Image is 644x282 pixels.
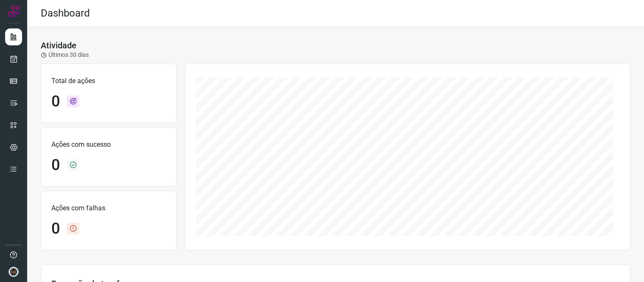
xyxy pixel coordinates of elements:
h1: 0 [51,156,60,174]
h1: 0 [51,92,60,111]
h2: Dashboard [41,7,90,20]
h3: Atividade [41,40,76,50]
h1: 0 [51,220,60,238]
img: d44150f10045ac5288e451a80f22ca79.png [8,267,19,277]
p: Ações com falhas [51,203,166,213]
p: Total de ações [51,76,166,86]
p: Ações com sucesso [51,140,166,150]
img: Logo [7,5,20,18]
p: Últimos 30 dias [41,50,89,59]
